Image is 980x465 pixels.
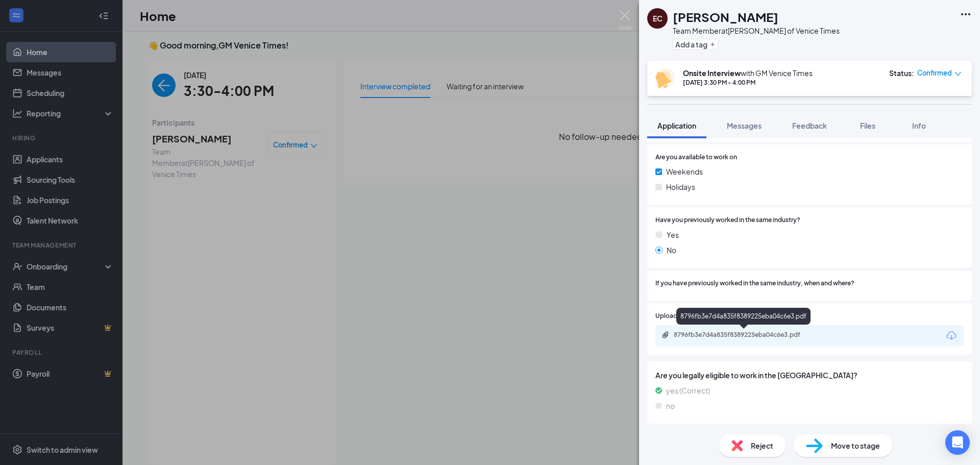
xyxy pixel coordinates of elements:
[960,8,972,20] svg: Ellipses
[751,440,773,451] span: Reject
[831,440,880,451] span: Move to stage
[709,41,716,47] svg: Plus
[673,39,718,50] button: PlusAdd a tag
[674,331,817,339] div: 8796fb3e7d4a835f8389225eba04c6e3.pdf
[666,400,675,411] span: no
[945,330,958,342] svg: Download
[945,430,970,455] div: Open Intercom Messenger
[683,68,741,78] b: Onsite Interview
[727,121,762,130] span: Messages
[655,279,854,288] span: If you have previously worked in the same industry, when and where?
[657,121,696,130] span: Application
[661,331,827,340] a: Paperclip8796fb3e7d4a835f8389225eba04c6e3.pdf
[917,68,952,78] span: Confirmed
[673,26,840,36] div: Team Member at [PERSON_NAME] of Venice Times
[666,166,703,177] span: Weekends
[912,121,926,130] span: Info
[655,311,702,321] span: Upload Resume
[792,121,827,130] span: Feedback
[683,78,813,87] div: [DATE] 3:30 PM - 4:00 PM
[860,121,875,130] span: Files
[667,244,676,256] span: No
[673,8,778,26] h1: [PERSON_NAME]
[653,13,663,23] div: EC
[666,181,695,192] span: Holidays
[676,308,811,325] div: 8796fb3e7d4a835f8389225eba04c6e3.pdf
[954,70,962,78] span: down
[683,68,813,78] div: with GM Venice Times
[666,385,710,396] span: yes (Correct)
[667,229,679,240] span: Yes
[661,331,670,339] svg: Paperclip
[889,68,914,78] div: Status :
[655,370,964,381] span: Are you legally eligible to work in the [GEOGRAPHIC_DATA]?
[655,153,737,162] span: Are you available to work on
[655,215,800,225] span: Have you previously worked in the same industry?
